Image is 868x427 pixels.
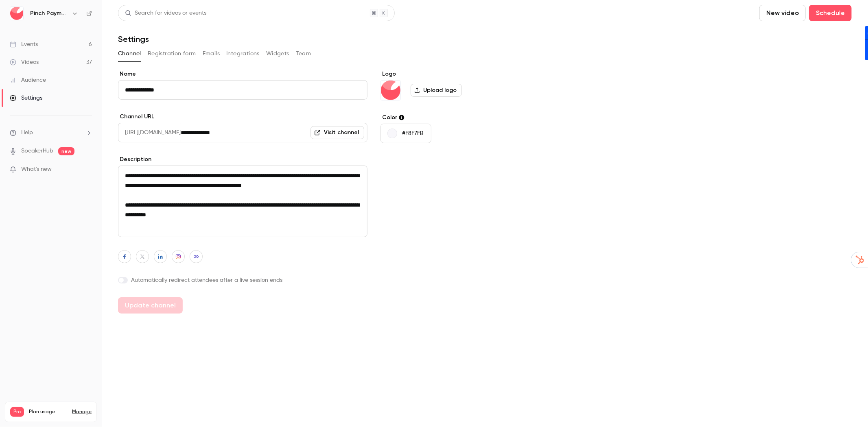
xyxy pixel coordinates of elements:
label: Logo [380,70,505,78]
img: Pinch Payments [10,7,23,20]
button: Team [296,47,311,60]
span: Plan usage [29,409,67,415]
label: Upload logo [411,84,462,97]
button: New video [759,5,806,21]
button: Registration form [148,47,196,60]
span: What's new [21,165,52,174]
label: Description [118,155,367,163]
span: Pro [10,407,24,417]
div: Settings [10,94,42,102]
label: Channel URL [118,113,367,121]
div: Videos [10,58,39,66]
button: Integrations [226,47,260,60]
button: Widgets [266,47,289,60]
h6: Pinch Payments [30,9,68,17]
label: Automatically redirect attendees after a live session ends [118,276,367,284]
h1: Settings [118,34,149,44]
div: Events [10,40,38,48]
div: Audience [10,76,46,84]
img: Pinch Payments [381,81,400,100]
label: Name [118,70,367,78]
a: Manage [72,409,92,415]
iframe: Noticeable Trigger [82,166,92,173]
button: Emails [203,47,220,60]
button: #F8F7FB [380,124,431,143]
span: [URL][DOMAIN_NAME] [118,123,181,142]
span: new [58,147,74,155]
a: Visit channel [310,126,364,139]
li: help-dropdown-opener [10,129,92,137]
button: Channel [118,47,141,60]
p: #F8F7FB [402,129,424,137]
a: SpeakerHub [21,147,53,155]
span: Help [21,129,33,137]
div: Search for videos or events [125,9,206,17]
label: Color [380,113,505,122]
button: Schedule [809,5,852,21]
